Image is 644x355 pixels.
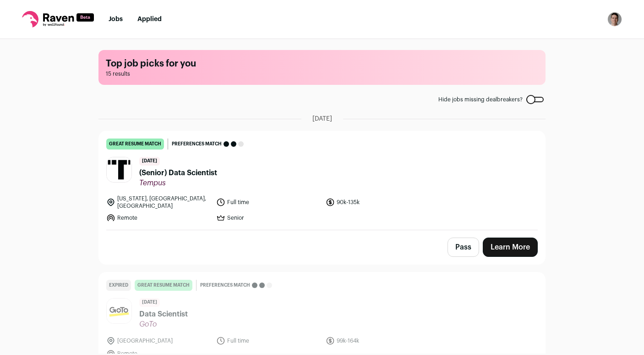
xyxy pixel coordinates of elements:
span: [DATE] [139,298,160,307]
span: Tempus [139,178,217,188]
li: 99k-164k [326,336,430,345]
li: [GEOGRAPHIC_DATA] [106,336,211,345]
div: great resume match [135,280,192,291]
span: 15 results [106,70,538,78]
img: 3e39d8c96b50d931f4ef3aa8082e3a3eea522a51bf49752c56f7739ff8d3a9ab.jpg [107,299,131,323]
span: [DATE] [139,157,160,166]
span: (Senior) Data Scientist [139,167,217,178]
img: 12239290-medium_jpg [607,12,622,27]
li: Full time [216,336,321,345]
span: GoTo [139,320,188,329]
button: Open dropdown [607,12,622,27]
li: 90k-135k [326,195,430,210]
span: Preferences match [200,281,250,290]
a: Applied [137,16,162,22]
li: Senior [216,213,321,222]
li: [US_STATE], [GEOGRAPHIC_DATA], [GEOGRAPHIC_DATA] [106,195,211,210]
a: Learn More [483,238,538,257]
div: great resume match [106,139,164,150]
span: Hide jobs missing dealbreakers? [438,96,523,103]
a: great resume match Preferences match [DATE] (Senior) Data Scientist Tempus [US_STATE], [GEOGRAPHI... [99,131,545,230]
li: Full time [216,195,321,210]
div: Expired [106,280,131,291]
li: Remote [106,213,211,222]
a: Jobs [109,16,123,22]
span: [DATE] [312,114,332,123]
button: Pass [448,238,479,257]
img: 09386032dc1c9ef091839837febb0128bfbbcf2ead7a38bd10f5d9014f6ea7ef.jpg [107,157,131,182]
span: Data Scientist [139,309,188,320]
h1: Top job picks for you [106,57,538,70]
span: Preferences match [172,139,222,149]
